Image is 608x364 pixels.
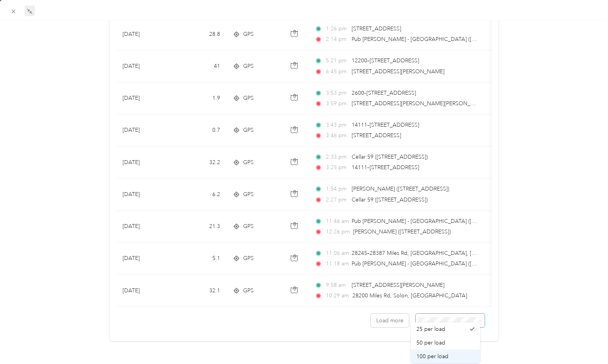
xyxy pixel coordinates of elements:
[243,190,254,199] span: GPS
[326,99,348,108] span: 3:59 pm
[175,147,226,178] td: 32.2
[116,243,175,275] td: [DATE]
[488,115,542,147] td: $0.17
[352,36,521,42] span: Pub [PERSON_NAME] - [GEOGRAPHIC_DATA] ([STREET_ADDRESS])
[488,18,542,50] td: $6.92
[488,147,542,178] td: $7.74
[175,275,226,307] td: 32.1
[243,158,254,167] span: GPS
[416,353,448,360] span: 100 per load
[326,153,348,161] span: 2:33 pm
[352,25,401,32] span: [STREET_ADDRESS]
[416,326,445,332] span: 25 per load
[243,286,254,295] span: GPS
[416,339,445,346] span: 50 per load
[488,83,542,115] td: $0.46
[175,18,226,50] td: 28.8
[326,196,348,204] span: 2:27 pm
[326,35,348,44] span: 2:14 pm
[243,222,254,231] span: GPS
[326,217,348,226] span: 11:46 am
[175,50,226,82] td: 41
[326,131,348,140] span: 3:46 pm
[352,90,416,96] span: 2600–[STREET_ADDRESS]
[352,218,521,224] span: Pub [PERSON_NAME] - [GEOGRAPHIC_DATA] ([STREET_ADDRESS])
[352,164,419,171] span: 14111–[STREET_ADDRESS]
[352,282,444,288] span: [STREET_ADDRESS][PERSON_NAME]
[116,18,175,50] td: [DATE]
[352,186,449,192] span: [PERSON_NAME] ([STREET_ADDRESS])
[326,260,348,268] span: 11:18 am
[175,178,226,210] td: 6.2
[326,121,348,129] span: 3:43 pm
[326,185,348,193] span: 1:54 pm
[488,178,542,210] td: $1.49
[116,147,175,178] td: [DATE]
[175,211,226,243] td: 21.3
[352,260,521,267] span: Pub [PERSON_NAME] - [GEOGRAPHIC_DATA] ([STREET_ADDRESS])
[116,275,175,307] td: [DATE]
[352,154,428,160] span: Cellar 59 ([STREET_ADDRESS])
[488,211,542,243] td: $5.12
[326,57,348,65] span: 5:21 pm
[175,83,226,115] td: 1.9
[116,211,175,243] td: [DATE]
[352,250,526,256] span: 28245–28387 Miles Rd, [GEOGRAPHIC_DATA], [GEOGRAPHIC_DATA]
[116,50,175,82] td: [DATE]
[116,83,175,115] td: [DATE]
[326,163,348,172] span: 3:25 pm
[488,275,542,307] td: $7.72
[352,132,401,139] span: [STREET_ADDRESS]
[326,228,350,236] span: 12:26 pm
[488,50,542,82] td: $9.86
[243,126,254,134] span: GPS
[352,122,419,128] span: 14111–[STREET_ADDRESS]
[326,281,348,290] span: 9:58 am
[352,292,467,299] span: 28200 Miles Rd, Solon, [GEOGRAPHIC_DATA]
[352,57,419,64] span: 12200–[STREET_ADDRESS]
[116,115,175,147] td: [DATE]
[243,30,254,39] span: GPS
[326,89,348,97] span: 3:53 pm
[326,25,348,33] span: 1:26 pm
[116,178,175,210] td: [DATE]
[326,67,348,76] span: 6:45 pm
[352,196,428,203] span: Cellar 59 ([STREET_ADDRESS])
[243,254,254,263] span: GPS
[353,228,451,235] span: [PERSON_NAME] ([STREET_ADDRESS])
[564,320,608,364] iframe: Everlance-gr Chat Button Frame
[352,100,488,107] span: [STREET_ADDRESS][PERSON_NAME][PERSON_NAME]
[326,292,349,300] span: 10:29 am
[352,68,444,75] span: [STREET_ADDRESS][PERSON_NAME]
[326,249,348,258] span: 11:06 am
[243,94,254,102] span: GPS
[175,243,226,275] td: 5.1
[175,115,226,147] td: 0.7
[243,62,254,71] span: GPS
[488,243,542,275] td: $1.23
[371,314,409,327] button: Load more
